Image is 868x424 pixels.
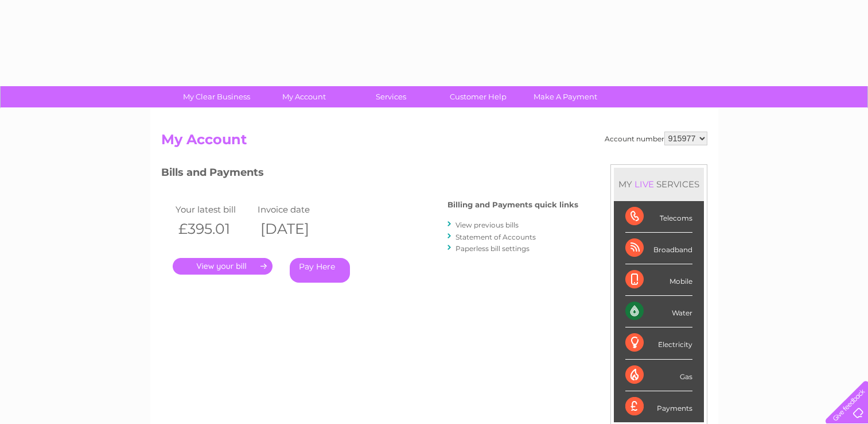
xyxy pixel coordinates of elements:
[625,327,692,359] div: Electricity
[625,391,692,422] div: Payments
[173,217,255,241] th: £395.01
[161,132,707,153] h2: My Account
[344,86,438,107] a: Services
[625,233,692,264] div: Broadband
[161,164,578,184] h3: Bills and Payments
[456,244,530,253] a: Paperless bill settings
[173,258,273,275] a: .
[169,86,264,107] a: My Clear Business
[255,217,337,241] th: [DATE]
[614,168,704,201] div: MY SERVICES
[625,296,692,327] div: Water
[447,201,578,209] h4: Billing and Payments quick links
[456,221,519,229] a: View previous bills
[625,201,692,233] div: Telecoms
[605,132,707,145] div: Account number
[256,86,351,107] a: My Account
[431,86,526,107] a: Customer Help
[625,264,692,296] div: Mobile
[518,86,613,107] a: Make A Payment
[173,202,255,217] td: Your latest bill
[456,233,536,241] a: Statement of Accounts
[625,360,692,391] div: Gas
[632,179,656,190] div: LIVE
[255,202,337,217] td: Invoice date
[290,258,350,283] a: Pay Here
